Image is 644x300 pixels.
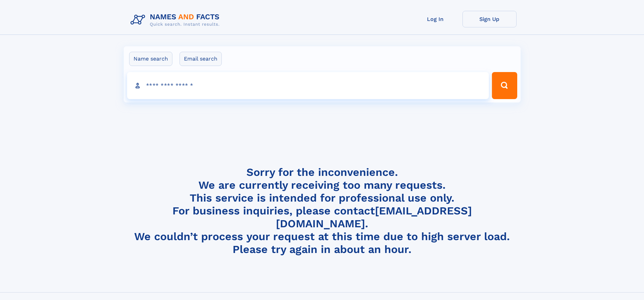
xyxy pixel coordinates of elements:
[129,52,172,66] label: Name search
[408,11,462,27] a: Log In
[276,204,472,230] a: [EMAIL_ADDRESS][DOMAIN_NAME]
[462,11,517,27] a: Sign Up
[128,11,225,29] img: Logo Names and Facts
[128,166,517,256] h4: Sorry for the inconvenience. We are currently receiving too many requests. This service is intend...
[127,72,489,99] input: search input
[180,52,222,66] label: Email search
[492,72,517,99] button: Search Button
